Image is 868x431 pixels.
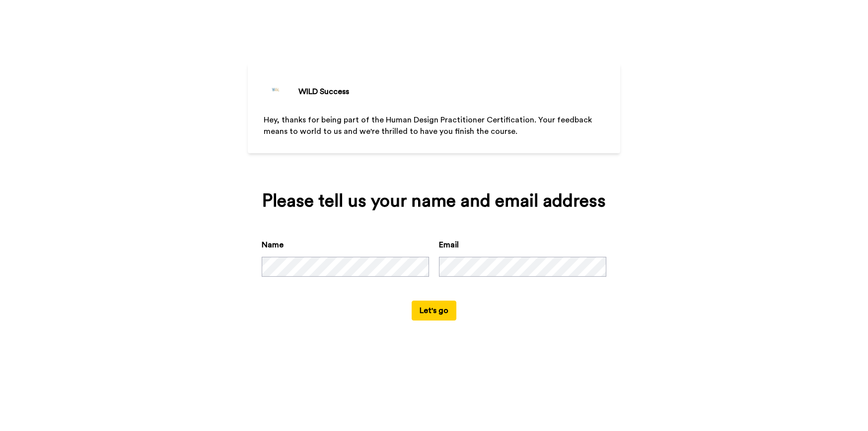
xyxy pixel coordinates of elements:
button: Let's go [412,301,456,321]
span: Hey, thanks for being part of the Human Design Practitioner Certification. Your feedback means to... [264,116,594,135]
div: WILD Success [298,86,349,98]
label: Email [439,239,459,251]
div: Please tell us your name and email address [262,191,606,211]
label: Name [262,239,284,251]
